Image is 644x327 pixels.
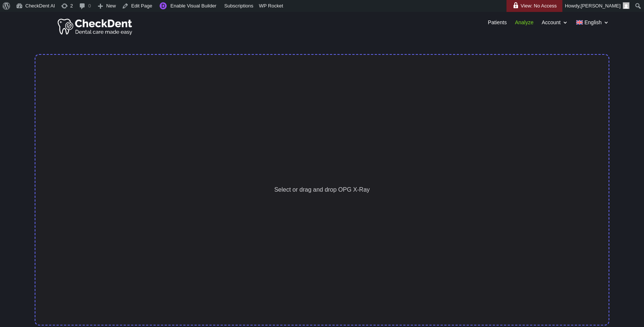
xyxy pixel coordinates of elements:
a: Patients [488,20,507,28]
a: Analyze [515,20,534,28]
img: Arnav Saha [623,2,629,9]
a: English [576,20,609,28]
a: Account [542,20,568,28]
div: Select or drag and drop OPG X-Ray [35,54,609,326]
span: English [584,20,602,25]
img: Checkdent Logo [57,17,134,36]
span: [PERSON_NAME] [581,3,621,9]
